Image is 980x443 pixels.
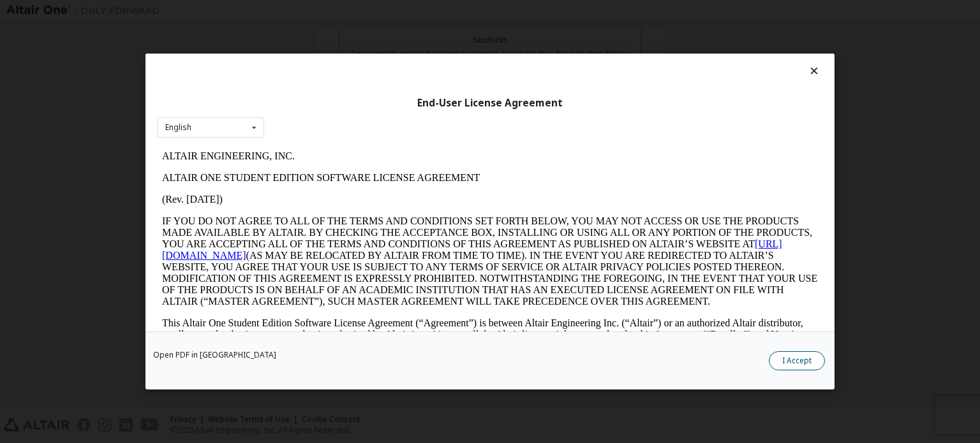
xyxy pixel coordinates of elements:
div: English [165,124,191,131]
p: IF YOU DO NOT AGREE TO ALL OF THE TERMS AND CONDITIONS SET FORTH BELOW, YOU MAY NOT ACCESS OR USE... [5,70,661,162]
div: End-User License Agreement [157,97,823,110]
p: This Altair One Student Edition Software License Agreement (“Agreement”) is between Altair Engine... [5,172,661,218]
p: ALTAIR ONE STUDENT EDITION SOFTWARE LICENSE AGREEMENT [5,27,661,38]
button: I Accept [769,351,825,370]
a: Open PDF in [GEOGRAPHIC_DATA] [153,351,276,359]
p: ALTAIR ENGINEERING, INC. [5,5,661,17]
p: (Rev. [DATE]) [5,48,661,60]
a: [URL][DOMAIN_NAME] [5,93,625,115]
